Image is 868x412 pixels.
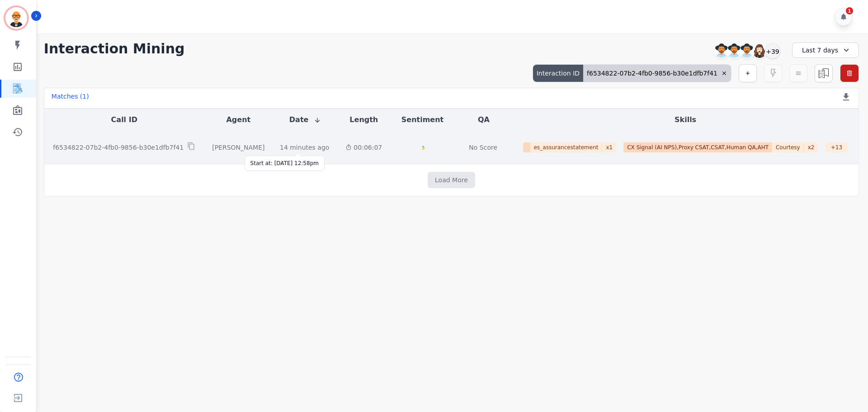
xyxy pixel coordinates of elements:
[401,114,443,125] button: Sentiment
[825,142,848,152] div: + 13
[111,114,137,125] button: Call ID
[250,160,319,167] div: Start at: [DATE] 12:58pm
[52,92,89,104] div: Matches ( 1 )
[675,114,696,125] button: Skills
[478,114,490,125] button: QA
[53,143,184,152] p: f6534822-07b2-4fb0-9856-b30e1dfb7f41
[280,143,329,152] div: 14 minutes ago
[44,41,185,57] h1: Interaction Mining
[469,143,497,152] div: No Score
[623,142,772,152] span: CX Signal (AI NPS),Proxy CSAT,CSAT,Human QA,AHT
[530,142,603,152] span: es_assurancestatement
[5,7,27,29] img: Bordered avatar
[428,172,475,188] button: Load More
[765,43,780,59] div: +39
[289,114,321,125] button: Date
[772,142,804,152] span: Courtesy
[226,114,250,125] button: Agent
[804,142,818,152] span: x 2
[345,143,382,152] div: 00:06:07
[846,7,853,14] div: 1
[583,65,731,82] div: f6534822-07b2-4fb0-9856-b30e1dfb7f41
[792,43,859,58] div: Last 7 days
[212,143,265,152] div: [PERSON_NAME]
[533,65,583,82] div: Interaction ID
[349,114,378,125] button: Length
[602,142,616,152] span: x 1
